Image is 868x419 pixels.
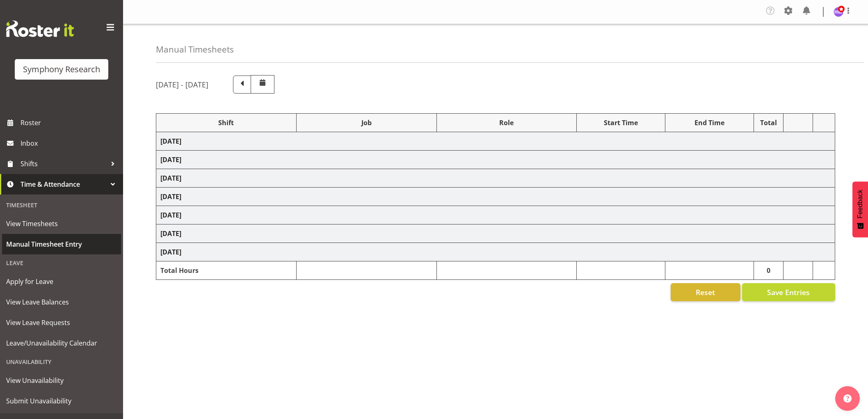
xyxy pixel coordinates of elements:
a: View Leave Requests [2,312,121,333]
a: View Timesheets [2,213,121,234]
button: Reset [671,283,740,301]
td: [DATE] [156,169,835,188]
span: Roster [21,117,119,129]
span: Reset [696,287,715,298]
span: View Unavailability [6,374,117,387]
div: Role [441,118,573,128]
div: Total [758,118,779,128]
span: View Leave Requests [6,316,117,329]
img: help-xxl-2.png [843,394,852,403]
span: Leave/Unavailability Calendar [6,337,117,349]
td: [DATE] [156,132,835,151]
h5: [DATE] - [DATE] [156,80,208,89]
td: [DATE] [156,243,835,261]
td: [DATE] [156,206,835,224]
button: Save Entries [742,283,835,301]
h4: Manual Timesheets [156,45,234,54]
div: End Time [669,118,749,128]
a: Apply for Leave [2,271,121,292]
a: Manual Timesheet Entry [2,234,121,254]
span: Inbox [21,137,119,149]
td: [DATE] [156,151,835,169]
span: Time & Attendance [21,178,107,190]
img: Rosterit website logo [6,21,74,37]
span: Feedback [857,190,864,218]
span: Save Entries [767,287,810,298]
span: View Timesheets [6,218,117,230]
span: Manual Timesheet Entry [6,238,117,250]
span: Shifts [21,158,107,170]
td: Total Hours [156,261,297,280]
a: Leave/Unavailability Calendar [2,333,121,353]
div: Leave [2,254,121,271]
img: hitesh-makan1261.jpg [834,7,843,17]
span: Apply for Leave [6,275,117,288]
td: [DATE] [156,224,835,243]
a: View Leave Balances [2,292,121,312]
a: Submit Unavailability [2,391,121,411]
button: Feedback - Show survey [852,181,868,237]
div: Job [301,118,432,128]
span: View Leave Balances [6,296,117,308]
td: 0 [754,261,783,280]
div: Shift [160,118,292,128]
div: Start Time [581,118,661,128]
div: Unavailability [2,353,121,370]
span: Submit Unavailability [6,395,117,407]
a: View Unavailability [2,370,121,391]
td: [DATE] [156,188,835,206]
div: Timesheet [2,197,121,213]
div: Symphony Research [23,63,100,76]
